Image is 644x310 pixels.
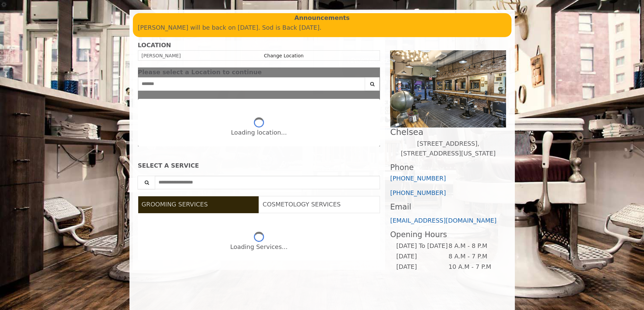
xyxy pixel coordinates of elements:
[390,175,446,182] a: [PHONE_NUMBER]
[138,213,380,261] div: Grooming services
[138,163,380,169] div: SELECT A SERVICE
[142,201,208,208] span: GROOMING SERVICES
[138,68,262,76] span: Please select a Location to continue
[396,251,448,262] td: [DATE]
[264,53,304,58] a: Change Location
[263,201,341,208] span: COSMETOLOGY SERVICES
[390,163,506,172] h3: Phone
[138,77,365,91] input: Search Center
[370,70,380,75] button: close dialog
[138,42,171,49] b: LOCATION
[294,13,350,23] b: Announcements
[390,189,446,196] a: [PHONE_NUMBER]
[142,53,181,58] span: [PERSON_NAME]
[390,203,506,211] h3: Email
[230,242,288,252] div: Loading Services...
[390,128,506,137] h2: Chelsea
[390,230,506,239] h3: Opening Hours
[138,77,380,94] div: Center Select
[448,251,501,262] td: 8 A.M - 7 P.M
[448,262,501,272] td: 10 A.M - 7 P.M
[138,176,155,189] button: Service Search
[368,82,376,86] i: Search button
[138,23,506,33] p: [PERSON_NAME] will be back on [DATE]. Sod is Back [DATE].
[390,139,506,159] p: [STREET_ADDRESS],[STREET_ADDRESS][US_STATE]
[231,128,287,138] div: Loading location...
[390,217,497,224] a: [EMAIL_ADDRESS][DOMAIN_NAME]
[396,262,448,272] td: [DATE]
[396,241,448,251] td: [DATE] To [DATE]
[448,241,501,251] td: 8 A.M - 8 P.M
